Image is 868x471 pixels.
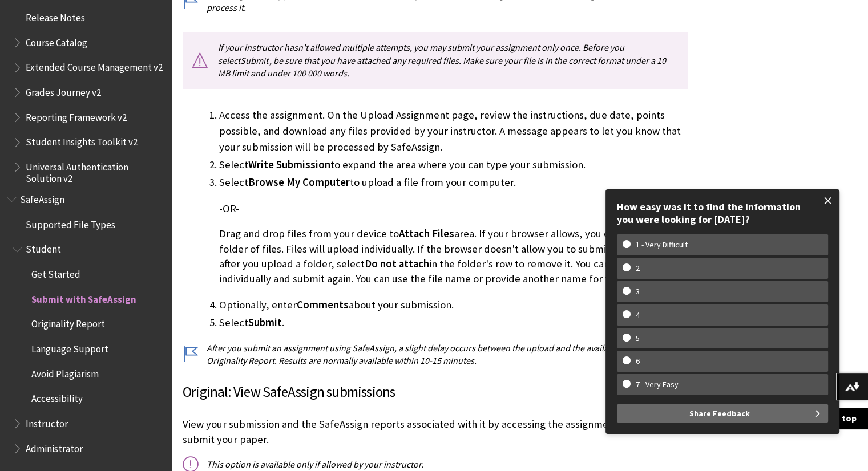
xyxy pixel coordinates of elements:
[248,316,282,329] span: Submit
[31,265,80,280] span: Get Started
[183,342,688,367] p: After you submit an assignment using SafeAssign, a slight delay occurs between the upload and the...
[31,315,105,330] span: Originality Report
[31,290,136,305] span: Submit with SafeAssign
[31,389,83,405] span: Accessibility
[26,8,85,23] span: Release Notes
[240,55,268,66] span: Submit
[248,158,330,171] span: Write Submission
[623,240,701,250] w-span: 1 - Very Difficult
[399,227,454,240] span: Attach Files
[7,190,164,458] nav: Book outline for Blackboard SafeAssign
[26,33,87,48] span: Course Catalog
[623,380,692,389] w-span: 7 - Very Easy
[26,58,163,74] span: Extended Course Management v2
[219,297,688,313] li: Optionally, enter about your submission.
[623,310,653,320] w-span: 4
[183,381,688,403] h3: Original: View SafeAssign submissions
[219,174,688,286] li: Select to upload a file from your computer.
[26,439,83,454] span: Administrator
[31,364,99,380] span: Avoid Plagiarism
[183,417,688,446] p: View your submission and the SafeAssign reports associated with it by accessing the assignment af...
[31,339,108,355] span: Language Support
[26,157,163,184] span: Universal Authentication Solution v2
[219,157,688,173] li: Select to expand the area where you can type your submission.
[26,83,101,98] span: Grades Journey v2
[219,226,688,286] p: Drag and drop files from your device to area. If your browser allows, you can also drag a folder ...
[219,315,688,331] li: Select .
[617,404,828,423] button: Share Feedback
[20,190,64,205] span: SafeAssign
[26,133,138,148] span: Student Insights Toolkit v2
[623,356,653,366] w-span: 6
[219,107,688,155] li: Access the assignment. On the Upload Assignment page, review the instructions, due date, points p...
[219,201,688,216] p: -OR-
[689,404,750,423] span: Share Feedback
[26,240,61,255] span: Student
[26,414,68,429] span: Instructor
[617,201,828,225] div: How easy was it to find the information you were looking for [DATE]?
[365,257,429,270] span: Do not attach
[26,215,115,230] span: Supported File Types
[623,287,653,297] w-span: 3
[248,176,350,189] span: Browse My Computer
[623,263,653,273] w-span: 2
[297,298,349,311] span: Comments
[26,108,127,123] span: Reporting Framework v2
[183,32,688,88] p: If your instructor hasn't allowed multiple attempts, you may submit your assignment only once. Be...
[623,334,653,343] w-span: 5
[183,458,688,470] p: This option is available only if allowed by your instructor.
